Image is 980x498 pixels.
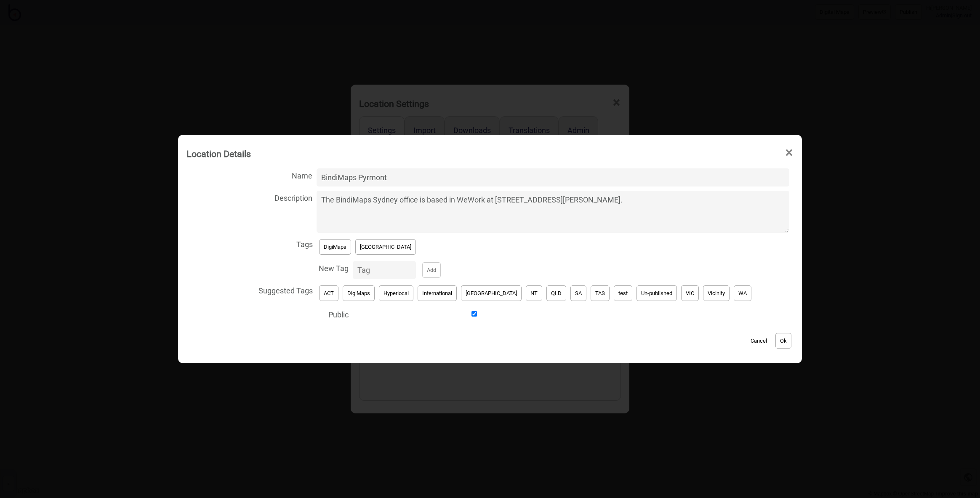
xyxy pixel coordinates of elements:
[186,235,313,252] span: Tags
[614,285,632,301] button: test
[379,285,413,301] button: Hyperlocal
[746,333,771,349] button: Cancel
[785,139,794,167] span: ×
[319,285,338,301] button: ACT
[186,281,313,298] span: Suggested Tags
[319,239,351,255] button: DigiMaps
[186,259,349,276] span: New Tag
[186,189,312,206] span: Description
[681,285,699,301] button: VIC
[461,285,522,301] button: [GEOGRAPHIC_DATA]
[353,261,416,279] input: New TagAdd
[422,262,441,278] button: New Tag
[418,285,457,301] button: International
[186,305,349,322] span: Public
[703,285,730,301] button: Vicinity
[734,285,751,301] button: WA
[591,285,610,301] button: TAS
[775,333,791,349] button: Ok
[186,166,312,184] span: Name
[526,285,542,301] button: NT
[343,285,375,301] button: DigiMaps
[636,285,677,301] button: Un-published
[570,285,586,301] button: SA
[317,168,789,186] input: Name
[186,145,251,163] div: Location Details
[546,285,566,301] button: QLD
[355,239,416,255] button: [GEOGRAPHIC_DATA]
[317,191,789,233] textarea: Description
[353,311,596,317] input: Public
